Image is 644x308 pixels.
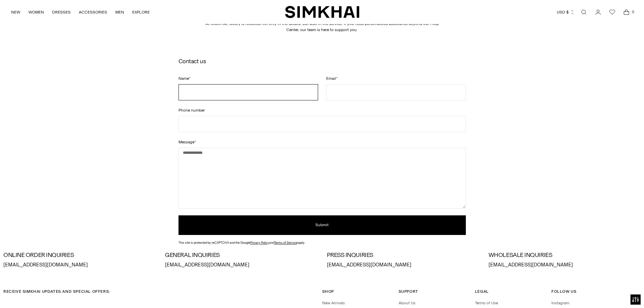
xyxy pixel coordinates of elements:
[178,215,466,235] button: Submit
[630,9,636,15] span: 0
[488,252,641,259] h3: WHOLESALE INQUIRIES
[327,252,479,259] h3: PRESS INQUIRIES
[178,107,466,113] label: Phone number
[52,5,71,20] a: DRESSES
[274,241,297,244] a: Terms of Service
[11,5,20,20] a: NEW
[605,5,619,19] a: Wishlist
[551,301,569,305] a: Instagram
[475,289,489,294] span: Legal
[132,5,150,20] a: EXPLORE
[115,5,124,20] a: MEN
[322,289,334,294] span: Shop
[204,21,440,51] p: At SIMKHAI, luxury is reflected not only in the details, but also in the service. If you need per...
[551,289,576,294] span: Follow Us
[591,5,605,19] a: Go to the account page
[488,261,641,269] p: [EMAIL_ADDRESS][DOMAIN_NAME]
[577,5,591,19] a: Open search modal
[178,240,466,245] div: This site is protected by reCAPTCHA and the Google and apply.
[79,5,107,20] a: ACCESSORIES
[28,5,44,20] a: WOMEN
[620,5,633,19] a: Open cart modal
[399,301,415,305] a: About Us
[178,58,466,64] h2: Contact us
[3,252,156,259] h3: ONLINE ORDER INQUIRIES
[475,301,498,305] a: Terms of Use
[250,241,269,244] a: Privacy Policy
[322,301,345,305] a: New Arrivals
[326,75,466,81] label: Email
[178,139,466,145] label: Message
[285,5,359,19] a: SIMKHAI
[3,289,110,294] span: RECEIVE SIMKHAI UPDATES AND SPECIAL OFFERS:
[165,252,317,259] h3: GENERAL INQUIRIES
[178,75,318,81] label: Name
[5,282,68,303] iframe: Sign Up via Text for Offers
[557,5,575,20] button: USD $
[327,261,479,269] p: [EMAIL_ADDRESS][DOMAIN_NAME]
[3,261,156,269] p: [EMAIL_ADDRESS][DOMAIN_NAME]
[165,261,317,269] p: [EMAIL_ADDRESS][DOMAIN_NAME]
[399,289,418,294] span: Support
